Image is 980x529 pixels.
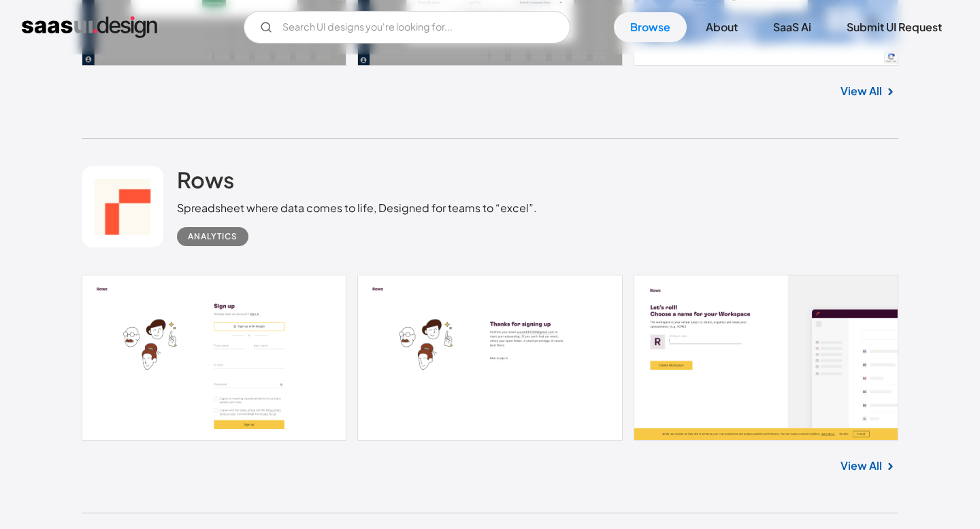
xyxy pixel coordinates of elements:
a: home [22,16,157,38]
div: Spreadsheet where data comes to life, Designed for teams to “excel”. [177,200,537,216]
h2: Rows [177,166,234,193]
form: Email Form [244,11,570,44]
a: View All [840,83,882,99]
a: Submit UI Request [830,12,958,42]
a: View All [840,458,882,474]
a: Browse [614,12,687,42]
input: Search UI designs you're looking for... [244,11,570,44]
a: SaaS Ai [757,12,828,42]
a: Rows [177,166,234,200]
a: About [689,12,754,42]
div: Analytics [188,228,238,245]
